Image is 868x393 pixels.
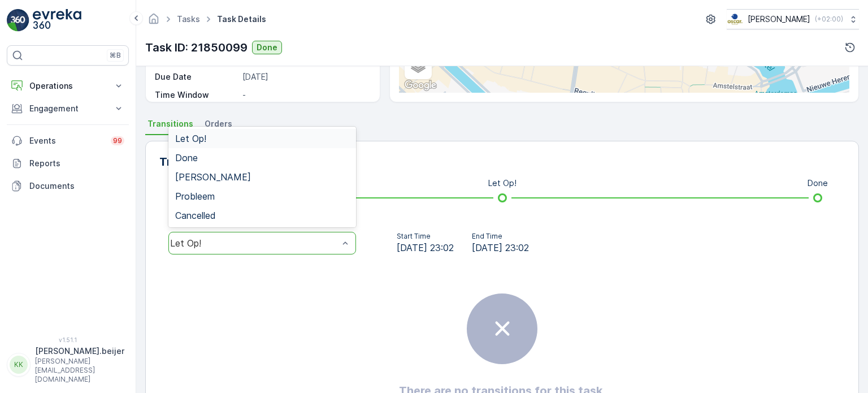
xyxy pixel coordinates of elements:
[35,357,124,384] p: [PERSON_NAME][EMAIL_ADDRESS][DOMAIN_NAME]
[815,15,843,24] p: ( +02:00 )
[113,136,122,145] p: 99
[402,78,439,93] a: Open this area in Google Maps (opens a new window)
[35,346,124,357] p: [PERSON_NAME].beijer
[175,133,206,144] span: Let Op!
[748,14,810,25] p: [PERSON_NAME]
[727,9,859,29] button: [PERSON_NAME](+02:00)
[29,80,106,92] p: Operations
[808,178,828,189] p: Done
[472,232,529,241] p: End Time
[110,51,121,60] p: ⌘B
[7,75,129,97] button: Operations
[727,13,743,25] img: basis-logo_rgb2x.png
[257,42,277,53] p: Done
[145,39,248,56] p: Task ID: 21850099
[147,17,160,27] a: Homepage
[175,191,215,201] span: Probleem
[175,153,198,163] span: Done
[175,172,251,182] span: [PERSON_NAME]
[170,238,338,248] div: Let Op!
[488,178,517,189] p: Let Op!
[7,97,129,120] button: Engagement
[177,14,200,24] a: Tasks
[155,71,238,83] p: Due Date
[29,103,106,114] p: Engagement
[7,129,129,152] a: Events99
[147,118,193,129] span: Transitions
[7,175,129,197] a: Documents
[29,135,104,146] p: Events
[155,89,238,101] p: Time Window
[159,153,222,170] p: Transitions
[242,89,367,101] p: -
[33,9,81,32] img: logo_light-DOdMpM7g.png
[7,336,129,343] span: v 1.51.1
[397,241,454,254] span: [DATE] 23:02
[252,41,282,54] button: Done
[402,78,439,93] img: Google
[242,71,367,83] p: [DATE]
[215,14,268,25] span: Task Details
[397,232,454,241] p: Start Time
[29,180,124,192] p: Documents
[29,158,124,169] p: Reports
[7,152,129,175] a: Reports
[7,9,29,32] img: logo
[472,241,529,254] span: [DATE] 23:02
[175,210,216,221] span: Cancelled
[7,346,129,384] button: KK[PERSON_NAME].beijer[PERSON_NAME][EMAIL_ADDRESS][DOMAIN_NAME]
[205,118,232,129] span: Orders
[10,356,28,374] div: KK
